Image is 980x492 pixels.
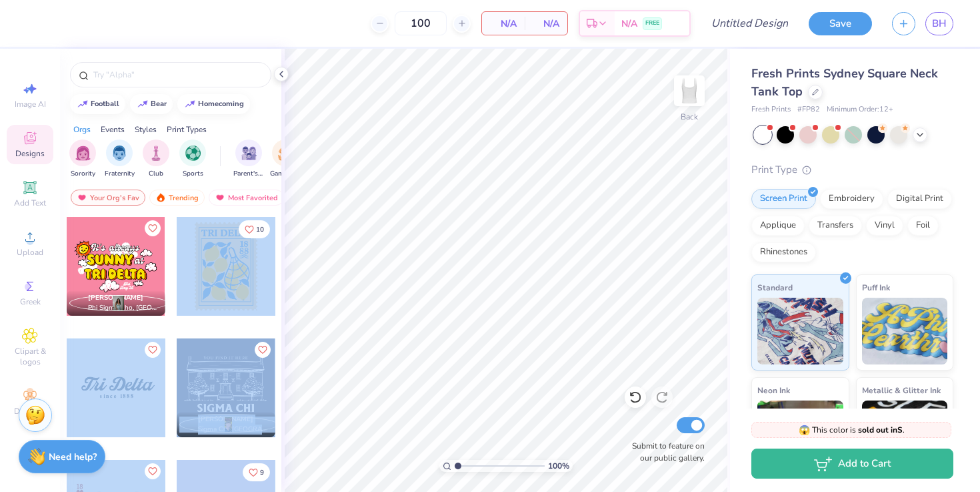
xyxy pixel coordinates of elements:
span: Decorate [14,406,46,417]
input: – – [395,11,447,35]
div: filter for Fraternity [105,140,135,179]
strong: sold out in S [858,425,903,435]
img: Game Day Image [278,146,293,161]
span: Metallic & Glitter Ink [862,383,941,397]
span: Game Day [270,169,301,179]
div: Most Favorited [209,190,284,206]
button: filter button [233,140,264,179]
div: filter for Sports [179,140,206,179]
div: filter for Game Day [270,140,301,179]
img: most_fav.gif [77,193,87,202]
span: BH [932,16,947,31]
span: Fresh Prints [751,104,791,115]
label: Submit to feature on our public gallery. [625,440,705,464]
span: This color is . [799,424,905,436]
img: trend_line.gif [77,100,88,108]
span: Puff Ink [862,280,890,294]
strong: Need help? [49,451,97,463]
div: football [91,100,119,107]
span: 10 [256,226,264,233]
button: filter button [69,140,96,179]
span: N/A [490,17,517,31]
button: filter button [270,140,301,179]
button: Save [809,12,872,35]
button: filter button [179,140,206,179]
div: Screen Print [751,189,816,209]
img: Sorority Image [75,146,91,161]
div: Foil [907,216,939,236]
div: filter for Sorority [69,140,96,179]
div: Vinyl [866,216,903,236]
img: trend_line.gif [185,100,195,108]
span: Standard [757,280,793,294]
div: Your Org's Fav [71,190,145,206]
div: Rhinestones [751,242,816,262]
span: Clipart & logos [7,346,53,367]
button: Like [255,342,271,358]
div: Applique [751,216,805,236]
img: Back [676,77,703,104]
img: Standard [757,298,843,364]
span: Phi Sigma Rho, [GEOGRAPHIC_DATA][US_STATE] [88,303,160,313]
button: Add to Cart [751,449,953,479]
button: Like [145,220,161,236]
span: N/A [533,17,559,31]
span: Fraternity [105,169,135,179]
img: Club Image [149,146,163,161]
button: Like [145,463,161,479]
img: trending.gif [155,193,166,202]
span: Upload [17,247,43,258]
a: BH [925,12,953,35]
div: filter for Parent's Weekend [233,140,264,179]
span: Club [149,169,163,179]
span: N/A [621,17,637,31]
span: Sorority [71,169,95,179]
img: Fraternity Image [112,146,127,161]
span: Neon Ink [757,383,790,397]
div: Trending [149,190,205,206]
div: Transfers [809,216,862,236]
div: Back [681,111,698,123]
input: Try "Alpha" [92,68,263,81]
span: [PERSON_NAME] [198,415,253,424]
span: Sports [183,169,203,179]
input: Untitled Design [701,10,799,37]
button: Like [243,463,270,481]
div: Orgs [73,124,91,136]
button: football [70,94,125,114]
img: Metallic & Glitter Ink [862,401,948,467]
img: Sports Image [185,146,201,161]
div: Digital Print [887,189,952,209]
div: Print Type [751,162,953,178]
span: 100 % [548,460,569,472]
span: # FP82 [797,104,820,115]
span: Greek [20,296,41,307]
img: Parent's Weekend Image [241,146,257,161]
span: Minimum Order: 12 + [827,104,893,115]
span: Designs [15,148,45,159]
button: bear [130,94,173,114]
span: [PERSON_NAME] [88,293,143,302]
button: filter button [105,140,135,179]
img: Puff Ink [862,298,948,364]
div: homecoming [198,100,244,107]
div: filter for Club [143,140,169,179]
div: Events [101,124,125,136]
img: Neon Ink [757,401,843,467]
div: Embroidery [820,189,883,209]
span: FREE [645,19,659,28]
div: Print Types [167,124,207,136]
span: Sigma Chi, [GEOGRAPHIC_DATA][US_STATE] [198,425,270,435]
button: Like [239,220,270,238]
span: 9 [260,469,264,476]
div: bear [151,100,167,107]
span: Image AI [15,99,46,109]
span: 😱 [799,424,810,437]
div: Styles [135,124,157,136]
button: homecoming [177,94,250,114]
img: trend_line.gif [137,100,148,108]
img: most_fav.gif [215,193,225,202]
span: Fresh Prints Sydney Square Neck Tank Top [751,65,938,99]
button: Like [145,342,161,358]
span: Add Text [14,198,46,208]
